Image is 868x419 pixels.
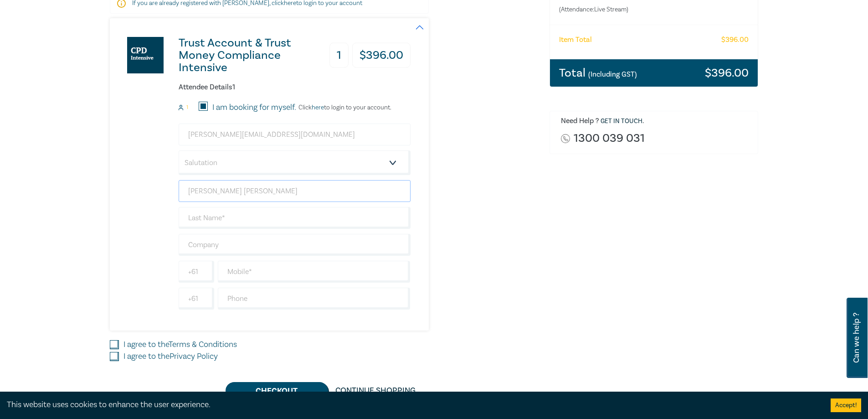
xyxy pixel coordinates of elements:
[852,303,861,372] span: Can we help ?
[186,104,188,111] small: 1
[218,288,411,310] input: Phone
[123,339,237,351] label: I agree to the
[312,103,324,112] a: here
[328,382,423,399] a: Continue Shopping
[123,351,218,362] label: I agree to the
[226,382,328,399] button: Checkout
[179,180,411,202] input: First Name*
[179,288,214,310] input: +61
[218,261,411,283] input: Mobile*
[212,102,296,114] label: I am booking for myself.
[352,43,411,68] h3: $ 396.00
[169,339,237,350] a: Terms & Conditions
[329,43,349,68] h3: 1
[559,36,592,44] h6: Item Total
[559,67,637,79] h3: Total
[179,124,411,145] input: Attendee Email*
[721,36,749,44] h6: $ 396.00
[179,37,329,74] h3: Trust Account & Trust Money Compliance Intensive
[296,104,391,111] p: Click to login to your account.
[601,117,642,125] a: Get in touch
[127,37,164,73] img: Trust Account & Trust Money Compliance Intensive
[831,398,861,412] button: Accept cookies
[705,67,749,79] h3: $ 396.00
[561,117,751,126] h6: Need Help ? .
[574,132,645,145] a: 1300 039 031
[169,351,218,362] a: Privacy Policy
[179,234,411,256] input: Company
[179,83,411,92] h6: Attendee Details 1
[7,399,817,411] div: This website uses cookies to enhance the user experience.
[179,207,411,229] input: Last Name*
[179,261,214,283] input: +61
[588,70,637,79] small: (Including GST)
[559,5,713,14] small: (Attendance: Live Stream )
